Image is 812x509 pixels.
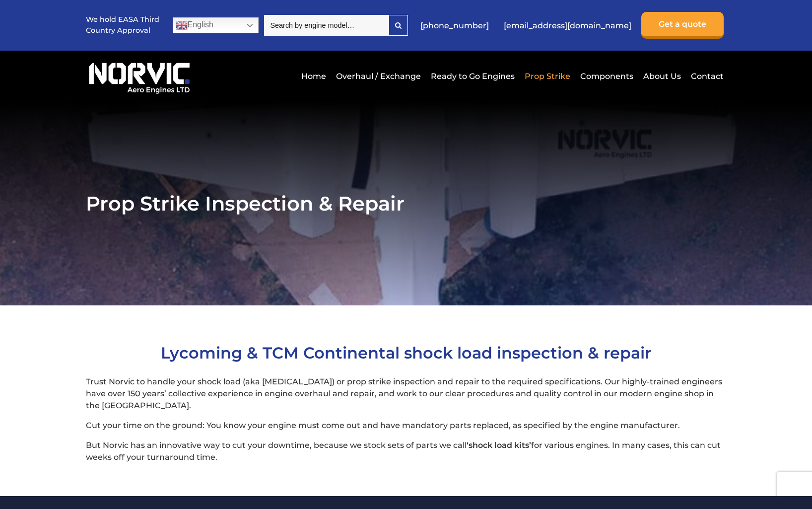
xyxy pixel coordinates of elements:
span: Lycoming & TCM Continental shock load inspection & repair [161,343,651,363]
a: Contact [688,64,724,88]
h1: Prop Strike Inspection & Repair [86,191,727,216]
p: We hold EASA Third Country Approval [86,14,160,36]
input: Search by engine model… [264,15,389,36]
a: Home [299,64,329,88]
p: But Norvic has an innovative way to cut your downtime, because we stock sets of parts we call for... [86,439,727,463]
img: en [176,19,188,31]
strong: ‘shock load kits’ [467,440,531,450]
a: [PHONE_NUMBER] [415,13,494,38]
a: [EMAIL_ADDRESS][DOMAIN_NAME] [499,13,636,38]
p: Trust Norvic to handle your shock load (aka [MEDICAL_DATA]) or prop strike inspection and repair ... [86,376,727,412]
img: Norvic Aero Engines logo [86,58,193,94]
a: Ready to Go Engines [428,64,517,88]
a: Get a quote [641,12,724,39]
a: Components [578,64,636,88]
a: Overhaul / Exchange [334,64,423,88]
a: English [173,17,259,33]
p: Cut your time on the ground: You know your engine must come out and have mandatory parts replaced... [86,420,727,432]
a: Prop Strike [522,64,573,88]
a: About Us [641,64,683,88]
